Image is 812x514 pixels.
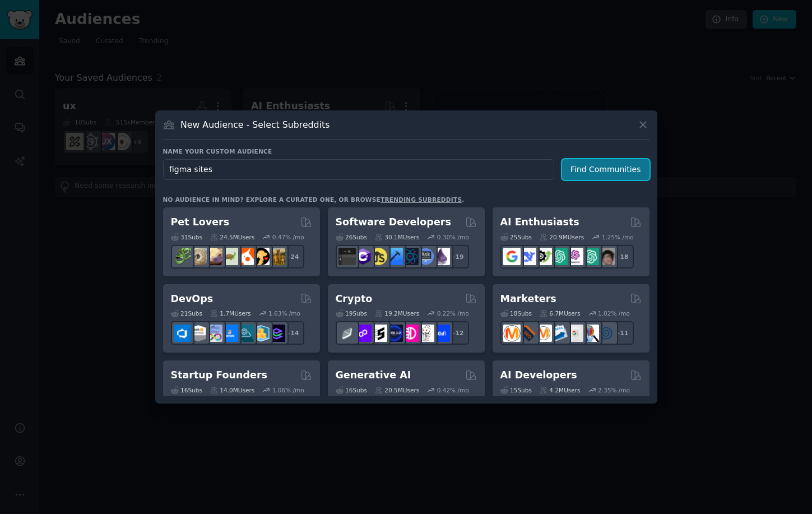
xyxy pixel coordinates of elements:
[401,248,419,265] img: reactnative
[370,248,387,265] img: learnjavascript
[336,215,451,229] h2: Software Developers
[336,368,411,382] h2: Generative AI
[338,325,356,342] img: ethfinance
[174,325,191,342] img: azuredevops
[272,386,304,394] div: 1.06 % /mo
[437,309,469,317] div: 0.22 % /mo
[338,248,356,265] img: software
[210,233,254,241] div: 24.5M Users
[171,368,267,382] h2: Startup Founders
[597,248,615,265] img: ArtificalIntelligence
[540,386,581,394] div: 4.2M Users
[336,292,373,306] h2: Crypto
[582,248,599,265] img: chatgpt_prompts_
[503,248,521,265] img: GoogleGeminiAI
[597,325,615,342] img: OnlineMarketing
[500,215,579,229] h2: AI Enthusiasts
[171,215,230,229] h2: Pet Lovers
[163,147,649,155] h3: Name your custom audience
[336,386,367,394] div: 16 Sub s
[252,325,270,342] img: aws_cdk
[610,321,634,345] div: + 11
[386,248,403,265] img: iOSProgramming
[500,309,532,317] div: 18 Sub s
[180,119,330,131] h3: New Audience - Select Subreddits
[221,248,238,265] img: turtle
[174,248,191,265] img: herpetology
[566,248,583,265] img: OpenAIDev
[446,245,469,268] div: + 19
[610,245,634,268] div: + 18
[500,233,532,241] div: 25 Sub s
[417,248,434,265] img: AskComputerScience
[163,196,465,203] div: No audience in mind? Explore a curated one, or browse .
[171,233,202,241] div: 31 Sub s
[503,325,521,342] img: content_marketing
[189,248,207,265] img: ballpython
[500,292,556,306] h2: Marketers
[252,248,270,265] img: PetAdvice
[540,309,581,317] div: 6.7M Users
[281,245,304,268] div: + 24
[598,309,630,317] div: 1.02 % /mo
[381,196,462,203] a: trending subreddits
[171,386,202,394] div: 16 Sub s
[540,233,584,241] div: 20.9M Users
[519,325,536,342] img: bigseo
[446,321,469,345] div: + 12
[535,248,552,265] img: AItoolsCatalog
[566,325,583,342] img: googleads
[550,325,568,342] img: Emailmarketing
[375,233,419,241] div: 30.1M Users
[210,386,254,394] div: 14.0M Users
[433,248,450,265] img: elixir
[236,248,254,265] img: cockatiel
[189,325,207,342] img: AWS_Certified_Experts
[602,233,634,241] div: 1.25 % /mo
[582,325,599,342] img: MarketingResearch
[171,292,214,306] h2: DevOps
[354,325,372,342] img: 0xPolygon
[437,386,469,394] div: 0.42 % /mo
[401,325,419,342] img: defiblockchain
[268,309,300,317] div: 1.63 % /mo
[437,233,469,241] div: 0.30 % /mo
[205,248,222,265] img: leopardgeckos
[171,309,202,317] div: 21 Sub s
[417,325,434,342] img: CryptoNews
[433,325,450,342] img: defi_
[236,325,254,342] img: platformengineering
[550,248,568,265] img: chatgpt_promptDesign
[500,368,577,382] h2: AI Developers
[268,325,285,342] img: PlatformEngineers
[375,386,419,394] div: 20.5M Users
[519,248,536,265] img: DeepSeek
[336,309,367,317] div: 19 Sub s
[205,325,222,342] img: Docker_DevOps
[221,325,238,342] img: DevOpsLinks
[598,386,630,394] div: 2.35 % /mo
[535,325,552,342] img: AskMarketing
[163,159,554,180] input: Pick a short name, like "Digital Marketers" or "Movie-Goers"
[500,386,532,394] div: 15 Sub s
[370,325,387,342] img: ethstaker
[336,233,367,241] div: 26 Sub s
[281,321,304,345] div: + 14
[386,325,403,342] img: web3
[354,248,372,265] img: csharp
[268,248,285,265] img: dogbreed
[272,233,304,241] div: 0.47 % /mo
[562,159,649,180] button: Find Communities
[375,309,419,317] div: 19.2M Users
[210,309,251,317] div: 1.7M Users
